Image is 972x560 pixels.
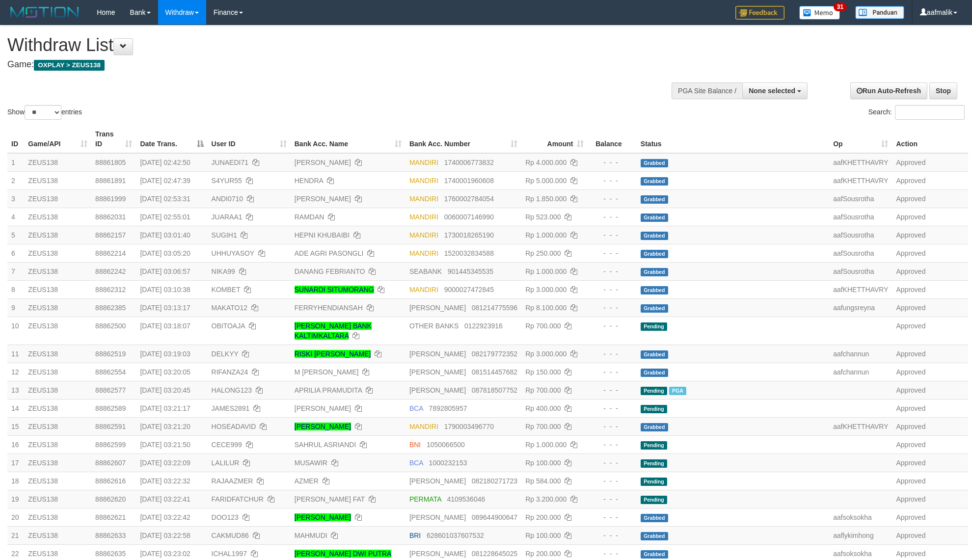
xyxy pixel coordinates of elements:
span: Pending [641,459,667,468]
span: Grabbed [641,195,668,204]
div: - - - [592,367,632,377]
td: 1 [7,153,24,172]
span: 88862589 [95,404,126,412]
span: Copy 1000232153 to clipboard [429,459,467,467]
span: Rp 100.000 [525,459,561,467]
td: aafSousrotha [829,262,892,280]
td: Approved [892,226,968,244]
span: BNI [409,441,421,449]
span: MANDIRI [409,231,438,239]
span: Pending [641,405,667,413]
td: 2 [7,171,24,189]
td: Approved [892,208,968,226]
span: KOMBET [212,286,241,293]
span: CECE999 [212,441,242,449]
button: None selected [742,82,808,99]
td: 11 [7,345,24,363]
span: Rp 584.000 [525,477,561,485]
span: Copy 1740006773832 to clipboard [444,159,494,166]
th: Status [637,125,829,153]
span: [DATE] 03:01:40 [140,231,190,239]
td: 8 [7,280,24,298]
span: Rp 200.000 [525,513,561,521]
span: Copy 081514457682 to clipboard [472,368,517,376]
img: Feedback.jpg [735,6,784,20]
a: [PERSON_NAME] FAT [295,495,365,503]
span: Rp 400.000 [525,404,561,412]
td: aafsoksokha [829,508,892,526]
span: [DATE] 03:22:41 [140,495,190,503]
td: 7 [7,262,24,280]
span: Pending [641,496,667,504]
span: Grabbed [641,514,668,522]
td: ZEUS138 [24,472,91,490]
span: Rp 4.000.000 [525,159,567,166]
span: MANDIRI [409,213,438,221]
td: Approved [892,298,968,317]
td: ZEUS138 [24,526,91,544]
span: NIKA99 [212,267,235,275]
span: 88862031 [95,213,126,221]
span: Rp 150.000 [525,368,561,376]
span: Copy 9000027472845 to clipboard [444,286,494,293]
span: 88861805 [95,159,126,166]
span: [DATE] 03:22:42 [140,513,190,521]
td: 12 [7,363,24,381]
span: MAKATO12 [212,304,247,312]
span: Copy 0060007146990 to clipboard [444,213,494,221]
img: MOTION_logo.png [7,5,82,20]
span: 88862607 [95,459,126,467]
div: PGA Site Balance / [672,82,742,99]
div: - - - [592,349,632,359]
span: OBITOAJA [212,322,245,330]
th: Trans ID: activate to sort column ascending [91,125,136,153]
span: Rp 3.200.000 [525,495,567,503]
th: Bank Acc. Number: activate to sort column ascending [405,125,521,153]
span: 88862385 [95,304,126,312]
span: 88862157 [95,231,126,239]
span: [DATE] 03:10:38 [140,286,190,293]
span: Marked by aafkaynarin [669,387,686,395]
span: RIFANZA24 [212,368,248,376]
span: 88861891 [95,177,126,185]
div: - - - [592,476,632,486]
span: Grabbed [641,423,668,431]
div: - - - [592,385,632,395]
span: Grabbed [641,232,668,240]
span: Grabbed [641,159,668,167]
td: ZEUS138 [24,208,91,226]
td: ZEUS138 [24,435,91,453]
span: RAJAAZMER [212,477,253,485]
span: [PERSON_NAME] [409,386,466,394]
span: None selected [749,87,795,95]
input: Search: [895,105,965,120]
span: 88862621 [95,513,126,521]
span: Grabbed [641,304,668,313]
span: Rp 100.000 [525,532,561,539]
span: SEABANK [409,267,442,275]
span: [DATE] 03:21:17 [140,404,190,412]
a: RISKI [PERSON_NAME] [295,350,371,358]
span: [DATE] 03:20:45 [140,386,190,394]
div: - - - [592,212,632,222]
span: [DATE] 02:42:50 [140,159,190,166]
span: Grabbed [641,250,668,258]
h1: Withdraw List [7,35,638,55]
td: Approved [892,472,968,490]
span: [DATE] 02:55:01 [140,213,190,221]
a: HENDRA [295,177,323,185]
span: LALILUR [212,459,240,467]
span: Rp 1.000.000 [525,267,567,275]
span: DELKYY [212,350,239,358]
span: DOO123 [212,513,239,521]
span: [DATE] 03:18:07 [140,322,190,330]
td: Approved [892,399,968,417]
td: ZEUS138 [24,399,91,417]
div: - - - [592,321,632,331]
span: [DATE] 03:20:05 [140,368,190,376]
span: [DATE] 03:19:03 [140,350,190,358]
td: ZEUS138 [24,280,91,298]
a: FERRYHENDIANSAH [295,304,363,312]
th: Balance [588,125,636,153]
div: - - - [592,403,632,413]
